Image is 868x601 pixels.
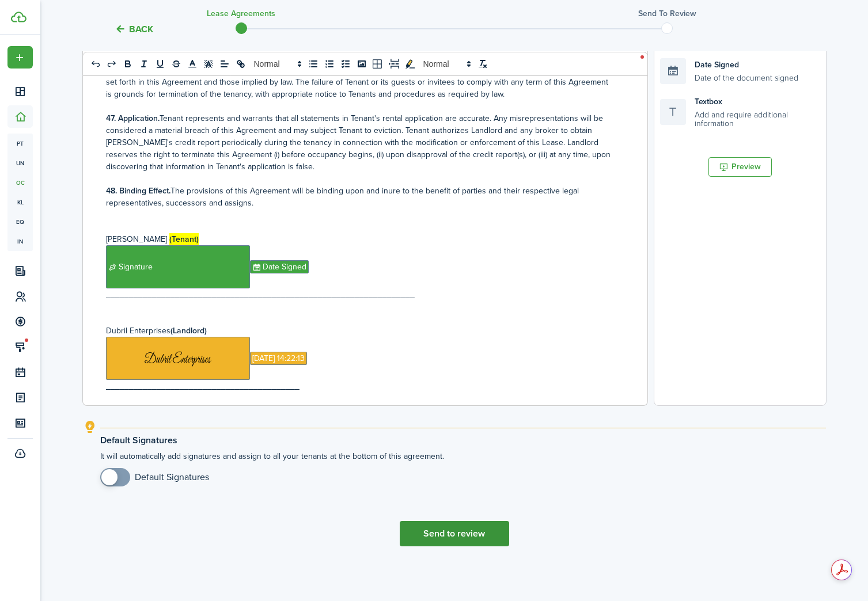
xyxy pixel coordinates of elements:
[7,192,33,212] a: kl
[305,57,321,71] button: list: bullet
[207,7,275,20] h3: Lease Agreements
[104,57,120,71] button: redo: redo
[638,7,696,20] h3: Send to review
[7,153,33,173] a: un
[106,112,616,173] p: Tenant represents and warrants that all statements in Tenant's rental application are accurate. A...
[100,450,826,486] explanation-description: It will automatically add signatures and assign to all your tenants at the bottom of this agreement.
[402,57,418,71] button: toggleMarkYellow: markYellow
[83,420,97,434] i: outline
[106,185,616,209] p: The provisions of this Agreement will be binding upon and inure to the benefit of parties and the...
[106,325,616,337] p: Dubril Enterprises
[106,380,300,392] strong: __________________________________________
[386,57,402,71] button: pageBreak
[354,57,370,71] button: image
[88,57,104,71] button: undo: undo
[370,57,386,71] button: table-better
[7,212,33,231] a: eq
[11,12,26,22] img: TenantCloud
[400,521,509,546] button: Send to review
[7,231,33,251] a: in
[106,288,415,300] strong: ___________________________________________________________________
[106,233,616,245] p: [PERSON_NAME]
[233,57,249,71] button: link
[120,57,136,71] button: bold
[7,173,33,192] a: oc
[106,185,170,197] strong: 48. Binding Effect.
[7,46,33,69] button: Open menu
[106,112,160,124] strong: 47. Application.
[475,57,491,71] button: clean
[7,134,33,153] a: pt
[708,157,772,177] button: Preview
[338,57,354,71] button: list: check
[169,233,199,245] strong: (Tenant)
[136,57,152,71] button: italic
[100,435,826,446] explanation-title: Default Signatures
[170,325,207,337] strong: (Landlord)
[321,57,338,71] button: list: ordered
[106,52,616,100] p: This document constitutes the entire Agreement between the Tenant and Landlord. This Agreement ca...
[115,23,153,35] button: Back
[168,57,184,71] button: strike
[152,57,168,71] button: underline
